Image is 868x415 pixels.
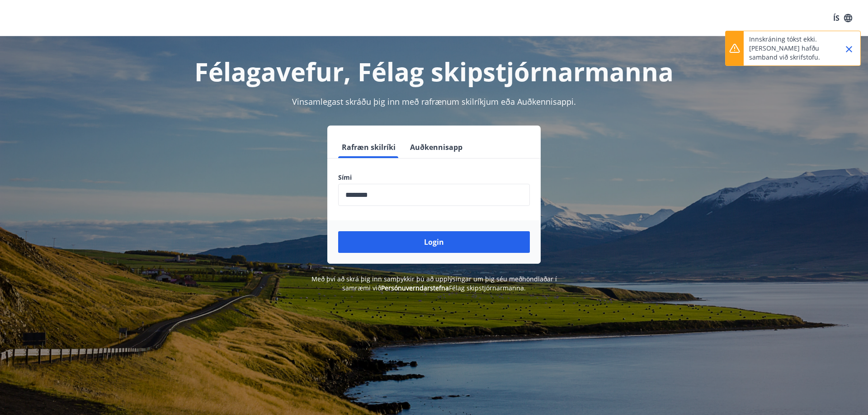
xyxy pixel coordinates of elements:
[828,10,857,26] button: ÍS
[119,54,749,89] h1: Félagavefur, Félag skipstjórnarmanna
[338,231,530,253] button: Login
[311,275,557,292] span: Með því að skrá þig inn samþykkir þú að upplýsingar um þig séu meðhöndlaðar í samræmi við Félag s...
[406,136,466,158] button: Auðkennisapp
[338,136,399,158] button: Rafræn skilríki
[749,35,829,62] p: Innskráning tókst ekki. [PERSON_NAME] hafðu samband við skrifstofu.
[381,284,449,292] a: Persónuverndarstefna
[338,173,530,182] label: Sími
[841,42,857,57] button: Close
[292,96,576,107] span: Vinsamlegast skráðu þig inn með rafrænum skilríkjum eða Auðkennisappi.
